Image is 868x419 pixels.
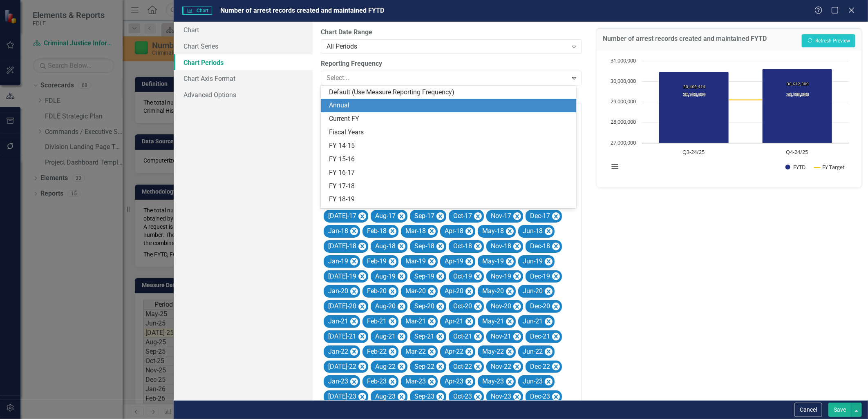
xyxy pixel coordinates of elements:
div: Remove Apr-20 [465,288,473,295]
label: Reporting Frequency [321,59,582,69]
text: 31,000,000 [611,57,636,64]
div: Remove May-20 [506,288,514,295]
div: Sep-19 [412,271,436,283]
text: 28,000,000 [611,118,636,125]
div: Remove Jan-18 [350,227,358,235]
div: Apr-21 [442,316,465,328]
path: Q4-24/25, 30,612,309. FYTD. [763,69,832,143]
div: Nov-23 [488,391,512,403]
div: Aug-21 [373,331,397,343]
div: Remove Mar-20 [428,288,436,295]
div: Feb-21 [365,316,388,328]
div: Jun-22 [520,346,544,358]
div: Dec-20 [528,301,551,312]
div: Remove Aug-21 [398,333,405,341]
span: Chart [182,7,212,15]
div: Remove Aug-19 [398,272,405,280]
div: Remove Jun-19 [545,258,553,265]
div: Oct-20 [451,301,473,312]
div: Jun-18 [520,225,544,237]
div: Remove Nov-22 [513,363,521,370]
label: Chart Date Range [321,28,582,37]
div: May-22 [480,346,505,358]
div: Remove Sep-17 [436,212,444,220]
g: FYTD, series 1 of 2. Bar series with 2 bars. [659,69,832,143]
div: Remove Aug-17 [398,212,405,220]
div: Chart. Highcharts interactive chart. [605,57,853,179]
div: Feb-18 [365,225,388,237]
div: Oct-23 [451,391,473,403]
div: Remove Dec-18 [552,243,560,250]
button: Save [828,403,851,417]
div: Feb-22 [365,346,388,358]
div: May-18 [480,225,505,237]
div: Mar-23 [403,376,427,388]
div: Remove Oct-23 [474,393,482,401]
div: May-23 [480,376,505,388]
div: [DATE]-23 [326,391,358,403]
div: Sep-20 [412,301,436,312]
button: Show FYTD [785,164,806,171]
div: Remove Jan-19 [350,258,358,265]
div: Dec-17 [528,210,551,222]
div: Feb-23 [365,376,388,388]
div: Remove May-19 [506,258,514,265]
div: Nov-20 [488,301,512,312]
div: May-20 [480,285,505,297]
div: Mar-22 [403,346,427,358]
div: Remove Oct-21 [474,333,482,341]
div: [DATE]-19 [326,271,358,283]
div: Remove Jul-23 [358,393,366,401]
div: Sep-22 [412,361,436,373]
text: 29,100,000 [787,91,809,97]
div: Aug-17 [373,210,397,222]
div: Jan-23 [326,376,349,388]
button: Show FY Target [814,164,846,171]
text: 29,100,000 [683,91,705,97]
div: Remove Sep-20 [436,303,444,310]
div: [DATE]-17 [326,210,358,222]
div: FY 17-18 [329,182,571,191]
div: Aug-22 [373,361,397,373]
div: Remove Jul-19 [358,272,366,280]
button: Cancel [794,403,822,417]
div: Dec-23 [528,391,551,403]
div: Aug-18 [373,241,397,252]
div: Remove Nov-18 [513,243,521,250]
text: Q4-24/25 [786,148,808,156]
div: Remove Dec-22 [552,363,560,370]
div: Current FY [329,114,571,124]
div: May-19 [480,256,505,267]
div: Remove Sep-23 [436,393,444,401]
div: Oct-17 [451,210,473,222]
div: Remove Oct-17 [474,212,482,220]
div: FY 15-16 [329,155,571,164]
text: FY Target [823,163,845,171]
div: Remove Feb-20 [389,288,396,295]
div: Remove Apr-23 [465,378,473,386]
div: Remove Jul-17 [358,212,366,220]
div: FY 16-17 [329,168,571,178]
div: Sep-21 [412,331,436,343]
div: Jun-19 [520,256,544,267]
svg: Interactive chart [605,57,853,179]
div: Sep-18 [412,241,436,252]
div: Jan-20 [326,285,349,297]
text: FYTD [793,163,805,171]
div: Remove Feb-21 [389,318,396,325]
path: Q3-24/25, 30,469,414. FYTD. [659,71,729,143]
a: Chart Axis Format [174,70,313,87]
div: Remove Mar-23 [428,378,436,386]
div: Remove Aug-18 [398,243,405,250]
div: Remove Dec-20 [552,303,560,310]
div: Sep-17 [412,210,436,222]
h3: Number of arrest records created and maintained FYTD [603,35,767,45]
div: Jan-21 [326,316,349,328]
div: Remove Jan-22 [350,348,358,356]
div: Remove Jun-18 [545,227,553,235]
div: Dec-18 [528,241,551,252]
div: Remove Mar-19 [428,258,436,265]
div: [DATE]-18 [326,241,358,252]
div: Remove May-18 [506,227,514,235]
div: Remove Jun-21 [545,318,553,325]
